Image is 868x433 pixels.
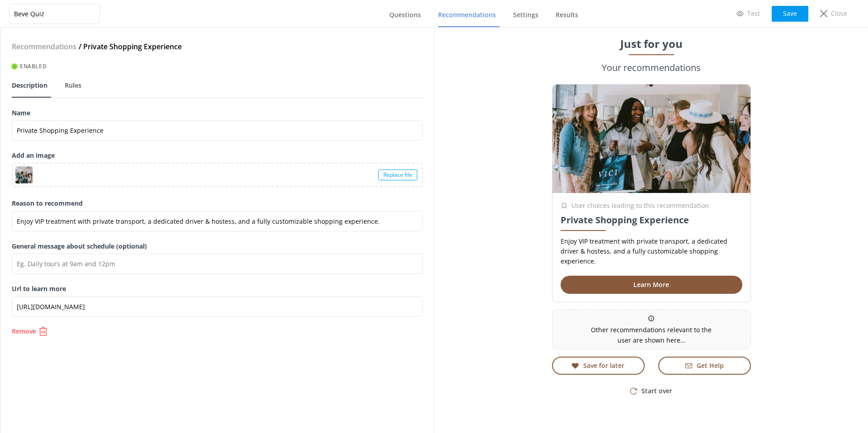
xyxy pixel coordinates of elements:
button: Save for later [552,357,645,375]
label: General message about schedule (optional) [12,241,423,251]
span: Description [12,81,47,90]
h4: / Private Shopping Experience [79,41,182,53]
p: Remove [12,328,36,334]
img: 649-1744246343.png [552,85,750,193]
button: Get Help [658,357,751,375]
button: Remove [12,327,423,336]
h3: Private Shopping Experience [561,215,742,226]
label: Reason to recommend [12,198,423,208]
span: Settings [513,10,538,19]
h1: Just for you [620,37,683,51]
a: Rules [65,74,85,98]
input: Eg. Daily tours at 9am and 12pm [12,254,423,274]
h4: Recommendations [12,41,76,53]
p: User choices leading to this recommendation [571,201,709,211]
p: Other recommendations relevant to the user are shown here… [584,325,719,345]
label: Add an image [12,151,423,160]
p: Close [831,9,847,19]
span: Results [556,10,578,19]
label: Name [12,108,423,118]
p: Test [747,9,760,19]
a: Description [12,74,51,98]
input: Eg. Great for kids [12,211,423,231]
p: Enjoy VIP treatment with private transport, a dedicated driver & hostess, and a fully customizabl... [561,236,742,267]
a: Test [730,6,766,21]
span: Questions [389,10,421,19]
span: Enabled [17,62,47,71]
h3: Your recommendations [602,61,701,75]
span: Recommendations [438,10,496,19]
label: Url to learn more [12,284,423,294]
input: https://... [12,297,423,317]
button: Start over [619,382,684,400]
button: Save [772,6,808,22]
input: Eg. Tour A [12,120,423,141]
div: Replace file [378,169,417,180]
span: Rules [65,81,81,90]
button: Learn More [561,276,742,294]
